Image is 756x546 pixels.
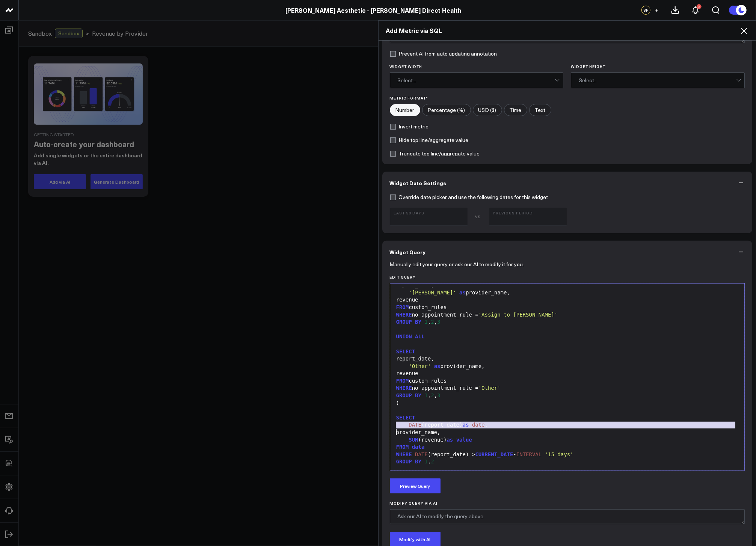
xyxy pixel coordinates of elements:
span: DATE [409,422,421,428]
div: 3 [697,4,702,9]
div: Select... [579,77,736,83]
label: USD ($) [473,104,502,116]
span: BY [415,392,421,398]
span: Widget Date Settings [390,180,447,186]
div: custom_rules [394,304,741,311]
span: ALL [415,333,424,339]
div: , [394,458,741,466]
span: 'Other' [478,385,501,391]
div: report_date, [394,355,741,363]
button: Previous Period [489,208,567,226]
div: ) [394,400,741,407]
div: revenue [394,370,741,377]
span: GROUP [396,392,412,398]
span: WHERE [396,451,412,457]
div: SF [641,6,650,15]
button: Last 30 Days [390,208,468,226]
span: FROM [396,444,409,450]
span: '[PERSON_NAME]' [409,290,456,296]
div: Select... [398,77,555,83]
button: Preview Query [390,478,441,493]
label: Truncate top line/aggregate value [390,151,480,157]
span: value [456,437,472,443]
span: 1 [424,392,427,398]
div: provider_name, [394,289,741,297]
span: SELECT [396,348,415,354]
span: date [472,422,485,428]
span: data [412,444,425,450]
span: 3 [437,319,440,325]
label: Number [390,104,420,116]
p: Manually edit your query or ask our AI to modify it for you. [390,261,524,267]
span: GROUP [396,319,412,325]
span: BY [415,459,421,465]
h2: Add Metric via SQL [386,26,749,35]
div: revenue [394,296,741,304]
label: Widget Height [571,64,745,69]
span: INTERVAL [516,451,542,457]
span: 'Other' [409,363,431,369]
label: Percentage (%) [422,104,471,116]
span: WHERE [396,312,412,318]
span: 2 [431,459,434,465]
span: FROM [396,304,409,310]
label: Override date picker and use the following dates for this widget [390,194,548,200]
span: as [447,437,453,443]
span: as [459,290,466,296]
span: '15 days' [545,451,573,457]
div: (report_date) > - [394,451,741,459]
a: [PERSON_NAME] Aesthetic - [PERSON_NAME] Direct Health [285,6,461,14]
label: Prevent AI from auto updating annotation [390,51,497,57]
span: 2 [431,319,434,325]
label: Hide top line/aggregate value [390,137,469,143]
span: as [434,363,441,369]
span: GROUP [396,459,412,465]
label: Metric Format* [390,96,745,100]
span: 'Assign to [PERSON_NAME]' [478,312,558,318]
span: UNION [396,333,412,339]
b: Previous Period [493,211,563,215]
div: , , [394,318,741,326]
div: no_appointment_rule = [394,311,741,319]
span: DATE [415,451,428,457]
div: (revenue) [394,436,741,444]
button: Widget Date Settings [382,172,753,194]
span: 2 [431,392,434,398]
span: BY [415,319,421,325]
button: + [652,6,661,15]
div: (report_date) , [394,421,741,429]
button: Widget Query [382,241,753,263]
label: Edit Query [390,275,745,279]
span: 3 [437,392,440,398]
label: Invert metric [390,124,429,130]
span: as [463,422,469,428]
span: SUM [409,437,418,443]
span: Widget Query [390,249,426,255]
div: provider_name, [394,363,741,370]
div: no_appointment_rule = [394,385,741,392]
span: CURRENT_DATE [475,451,513,457]
label: Time [504,104,527,116]
span: + [655,8,659,13]
label: Text [529,104,551,116]
span: SELECT [396,415,415,421]
b: Last 30 Days [394,211,464,215]
span: WHERE [396,385,412,391]
label: Modify Query via AI [390,501,745,505]
span: FROM [396,378,409,384]
span: 1 [424,459,427,465]
span: 1 [424,319,427,325]
div: custom_rules [394,377,741,385]
div: , , [394,392,741,400]
div: provider_name, [394,429,741,436]
label: Widget Width [390,64,564,69]
div: VS [472,214,485,219]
